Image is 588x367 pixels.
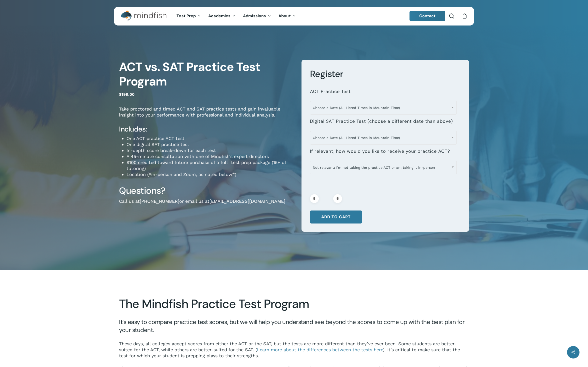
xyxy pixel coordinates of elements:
li: One ACT practice ACT test [126,135,294,141]
li: Location (*in-person and Zoom, as noted below*) [126,171,294,177]
span: Choose a Date (All Listed Times in Mountain Time) [310,131,457,144]
span: $ [119,92,121,97]
h3: Questions? [119,185,294,196]
nav: Main Menu [173,7,299,25]
iframe: Chatbot [475,330,581,360]
h3: Register [310,68,461,80]
span: Not relevant: I'm not taking the practice ACT or am taking it in-person [310,161,457,174]
span: About [278,13,291,18]
h1: ACT vs. SAT Practice Test Program [119,60,294,89]
h5: It’s easy to compare practice test scores, but we will help you understand see beyond the scores ... [119,318,469,334]
a: About [275,14,299,18]
span: Admissions [243,13,266,18]
bdi: 199.00 [119,92,134,97]
span: Academics [208,13,230,18]
li: A 45-minute consultation with one of Mindfish’s expert directors [126,153,294,159]
button: Add to cart [310,210,362,223]
p: Call us at or email us at [119,198,294,211]
li: $100 credited toward future purchase of a full test prep package (15+ of tutoring) [126,159,294,171]
a: [PHONE_NUMBER] [140,198,179,204]
h2: The Mindfish Practice Test Program [119,297,469,311]
li: One digital SAT practice test [126,141,294,147]
span: Test Prep [176,13,196,18]
li: In-depth score break-down for each test [126,147,294,153]
span: Choose a Date (All Listed Times in Mountain Time) [310,132,456,143]
label: If relevant, how would you like to receive your practice ACT? [310,148,450,154]
span: Choose a Date (All Listed Times in Mountain Time) [310,101,457,114]
a: Academics [204,14,239,18]
header: Main Menu [114,7,474,25]
a: Admissions [239,14,275,18]
input: Product quantity [320,194,332,203]
a: Test Prep [173,14,204,18]
span: Choose a Date (All Listed Times in Mountain Time) [310,102,456,113]
a: Cart [462,13,467,19]
label: ACT Practice Test [310,89,351,94]
p: Take proctored and timed ACT and SAT practice tests and gain invaluable insight into your perform... [119,106,294,125]
span: Not relevant: I'm not taking the practice ACT or am taking it in-person [310,162,456,173]
a: Contact [409,11,445,21]
a: [EMAIL_ADDRESS][DOMAIN_NAME] [209,198,285,204]
h4: Includes: [119,125,294,134]
a: Learn more about the differences between the tests here [257,347,383,352]
span: Contact [419,13,436,18]
p: These days, all colleges accept scores from either the ACT or the SAT, but the tests are more dif... [119,341,469,365]
label: Digital SAT Practice Test (choose a different date than above) [310,118,453,124]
